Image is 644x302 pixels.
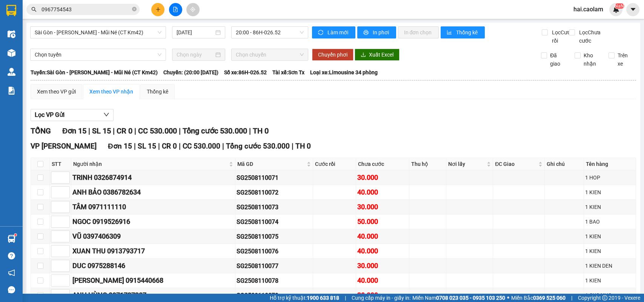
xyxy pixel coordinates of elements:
span: | [179,126,181,135]
div: VŨ 0397406309 [72,231,234,242]
span: Tổng cước 530.000 [226,142,290,150]
span: | [222,142,224,150]
button: printerIn phơi [357,26,396,38]
span: Chuyến: (20:00 [DATE]) [163,68,218,77]
span: Decrease Value [61,236,69,242]
td: SG2508110077 [235,259,314,273]
span: Decrease Value [61,251,69,257]
span: SL 15 [92,126,111,135]
div: 1 KIEN DEN [585,262,635,270]
strong: 0369 525 060 [533,295,566,301]
span: Sài Gòn - Phan Thiết - Mũi Né (CT Km42) [35,27,161,38]
span: Lọc Chưa cước [576,28,610,45]
span: Kho nhận [581,51,603,68]
strong: 0708 023 035 - 0935 103 250 [436,295,505,301]
span: Hỗ trợ kỹ thuật: [270,294,339,302]
sup: NaN [615,3,624,9]
span: | [179,142,181,150]
span: Increase Value [61,187,69,192]
div: 30.000 [357,172,407,183]
button: Lọc VP Gửi [31,109,114,121]
span: copyright [602,295,607,300]
div: TRINH 0326874914 [72,172,234,183]
button: aim [186,3,200,16]
span: Đơn 15 [108,142,132,150]
span: Increase Value [61,216,69,222]
span: up [63,261,68,266]
div: Xem theo VP gửi [37,87,76,96]
span: Increase Value [61,231,69,236]
span: down [63,178,68,183]
span: Loại xe: Limousine 34 phòng [310,68,378,77]
img: warehouse-icon [8,68,15,76]
span: down [63,267,68,271]
span: Cung cấp máy in - giấy in: [352,294,410,302]
span: CC 530.000 [138,126,177,135]
div: 30.000 [357,202,407,212]
img: warehouse-icon [8,30,15,38]
div: SG2508110072 [237,188,312,197]
div: 1 HOP [585,173,635,182]
div: XUAN THU 0913793717 [72,246,234,256]
span: close-circle [132,6,137,13]
span: CR 0 [162,142,177,150]
div: NGOC 0919526916 [72,216,234,227]
img: icon-new-feature [613,6,619,13]
span: up [63,232,68,236]
div: 40.000 [357,246,407,256]
span: Increase Value [61,245,69,251]
input: Tìm tên, số ĐT hoặc mã đơn [41,5,131,14]
div: SG2508110079 [237,291,312,300]
span: | [88,126,90,135]
div: SG2508110078 [237,276,312,285]
span: up [63,188,68,192]
div: 1 KIEN [585,203,635,211]
span: Lọc Cước rồi [549,28,575,45]
div: 30.000 [357,290,407,300]
th: STT [50,158,71,170]
span: Miền Nam [412,294,505,302]
div: ANH BẢO 0386782634 [72,187,234,198]
span: aim [190,7,195,12]
span: down [63,222,68,227]
span: TH 0 [295,142,311,150]
span: Increase Value [61,260,69,266]
span: | [571,294,572,302]
span: down [63,193,68,198]
span: hai.caolam [567,5,609,14]
span: Chọn chuyến [236,49,303,60]
div: SG2508110073 [237,202,312,212]
span: Increase Value [61,290,69,295]
td: SG2508110076 [235,244,314,259]
div: 1 KIEN [585,247,635,255]
span: Decrease Value [61,207,69,213]
div: Thống kê [147,87,168,96]
td: SG2508110072 [235,185,314,200]
span: down [63,208,68,212]
img: warehouse-icon [8,235,15,243]
span: up [63,173,68,178]
span: | [158,142,160,150]
td: SG2508110075 [235,229,314,244]
span: up [63,276,68,281]
div: DUC 0975288146 [72,261,234,271]
input: 11/08/2025 [177,28,214,37]
span: ĐC Giao [495,160,537,168]
div: 40.000 [357,231,407,242]
span: Nơi lấy [448,160,485,168]
td: SG2508110078 [235,273,314,288]
span: Tài xế: Sơn Tx [272,68,304,77]
button: file-add [169,3,182,16]
span: sync [318,30,324,36]
span: Increase Value [61,201,69,207]
span: Tổng cước 530.000 [183,126,247,135]
div: 40.000 [357,275,407,286]
span: Mã GD [237,160,306,168]
span: TỔNG [31,126,51,135]
span: | [292,142,294,150]
span: search [31,7,37,12]
span: Increase Value [61,172,69,178]
span: 20:00 - 86H-026.52 [236,27,303,38]
td: SG2508110074 [235,215,314,229]
img: logo-vxr [6,5,16,16]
